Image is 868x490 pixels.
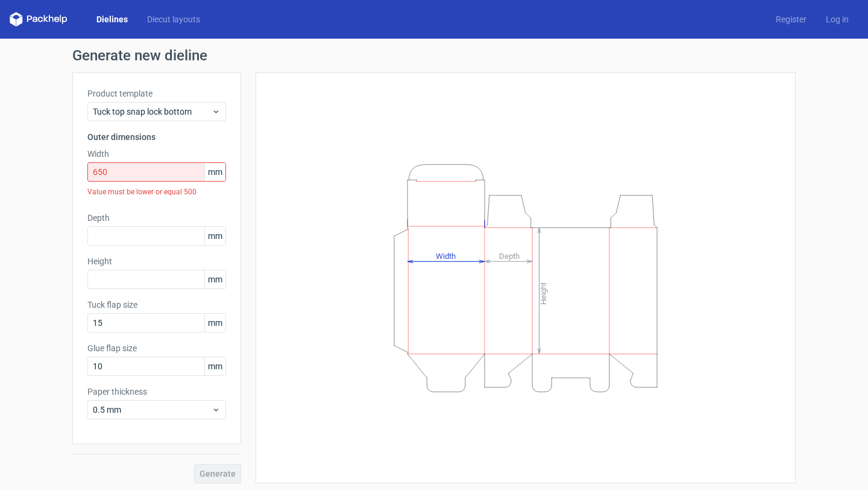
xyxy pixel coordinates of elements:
span: 0.5 mm [93,404,212,416]
span: mm [204,357,225,375]
label: Product template [87,87,226,100]
a: Dielines [87,13,137,25]
h3: Outer dimensions [87,131,226,143]
a: Register [766,13,816,25]
span: mm [204,314,225,332]
span: mm [204,227,225,245]
label: Depth [87,212,226,224]
div: Value must be lower or equal 500 [87,182,226,202]
tspan: Depth [499,251,520,260]
label: Tuck flap size [87,299,226,311]
span: Tuck top snap lock bottom [93,106,212,118]
span: mm [204,270,225,288]
a: Log in [816,13,858,25]
tspan: Width [436,251,456,260]
a: Diecut layouts [137,13,210,25]
span: mm [204,163,225,181]
label: Paper thickness [87,386,226,398]
label: Height [87,255,226,267]
tspan: Height [539,282,548,304]
label: Glue flap size [87,342,226,354]
label: Width [87,148,226,160]
h1: Generate new dieline [72,48,796,63]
